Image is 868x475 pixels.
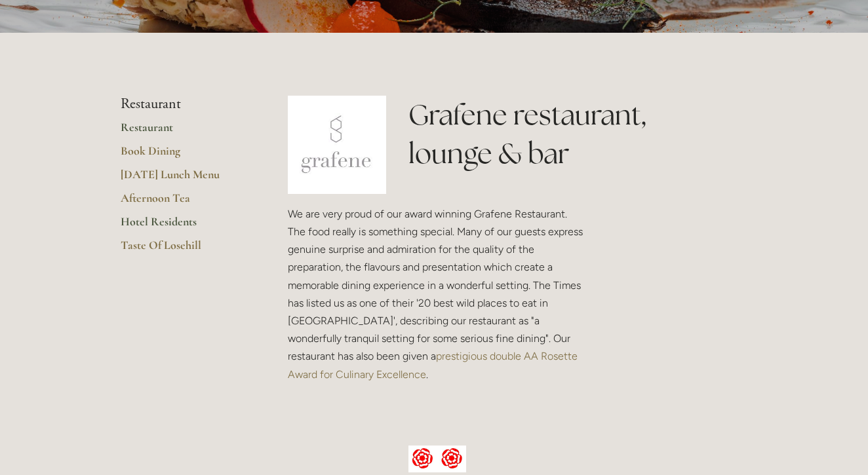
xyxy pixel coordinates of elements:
a: Book Dining [121,143,246,167]
a: Restaurant [121,120,246,143]
a: Hotel Residents [121,214,246,238]
a: prestigious double AA Rosette Award for Culinary Excellence [288,350,580,380]
img: AA culinary excellence.jpg [408,446,467,473]
img: grafene.jpg [288,96,386,194]
a: Afternoon Tea [121,191,246,214]
li: Restaurant [121,96,246,113]
a: Taste Of Losehill [121,238,246,261]
h1: Grafene restaurant, lounge & bar [408,96,747,173]
p: We are very proud of our award winning Grafene Restaurant. The food really is something special. ... [288,205,587,383]
a: [DATE] Lunch Menu [121,167,246,191]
